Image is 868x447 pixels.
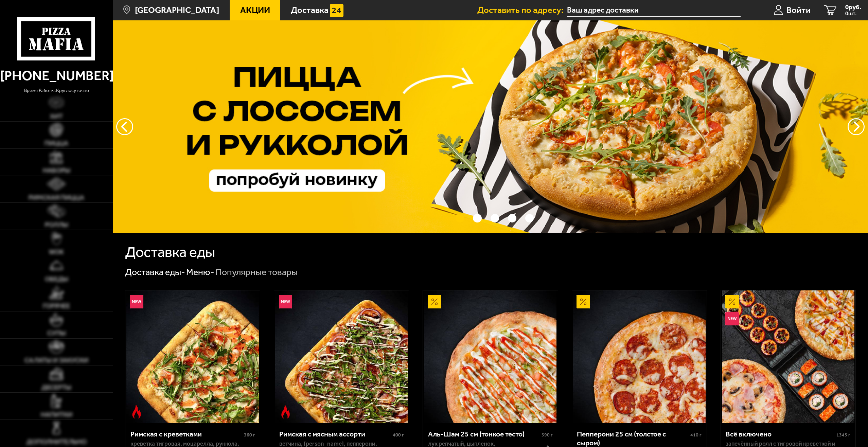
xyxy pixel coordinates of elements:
[722,290,854,423] img: Всё включено
[721,290,855,423] a: АкционныйНовинкаВсё включено
[130,430,242,439] div: Римская с креветками
[428,295,441,308] img: Акционный
[572,290,707,423] a: АкционныйПепперони 25 см (толстое с сыром)
[41,411,72,418] span: Напитки
[423,290,557,423] a: АкционныйАль-Шам 25 см (тонкое тесто)
[567,4,741,17] input: Ваш адрес доставки
[845,4,861,11] span: 0 руб.
[573,290,706,423] img: Пепперони 25 см (толстое с сыром)
[45,140,68,147] span: Пицца
[330,4,343,17] img: 15daf4d41897b9f0e9f617042186c801.svg
[130,295,143,308] img: Новинка
[525,214,534,223] button: точки переключения
[130,405,143,418] img: Острое блюдо
[215,266,298,278] div: Популярные товары
[125,267,185,278] a: Доставка еды-
[244,432,255,438] span: 360 г
[116,118,133,135] button: следующий
[275,290,408,423] img: Римская с мясным ассорти
[577,430,689,447] div: Пепперони 25 см (толстое с сыром)
[41,384,71,391] span: Десерты
[848,118,865,135] button: предыдущий
[456,214,464,223] button: точки переключения
[542,432,553,438] span: 390 г
[126,290,259,423] img: Римская с креветками
[186,267,214,278] a: Меню-
[725,295,739,308] img: Акционный
[508,214,517,223] button: точки переключения
[24,357,88,364] span: Салаты и закуски
[47,330,66,337] span: Супы
[135,6,219,15] span: [GEOGRAPHIC_DATA]
[424,290,557,423] img: Аль-Шам 25 см (тонкое тесто)
[279,295,293,308] img: Новинка
[125,245,215,260] h1: Доставка еды
[279,405,293,418] img: Острое блюдо
[577,295,590,308] img: Акционный
[725,312,739,325] img: Новинка
[45,276,68,283] span: Обеды
[43,167,70,174] span: Наборы
[845,11,861,16] span: 0 шт.
[125,290,260,423] a: НовинкаОстрое блюдоРимская с креветками
[726,430,835,439] div: Всё включено
[491,214,499,223] button: точки переключения
[291,6,329,15] span: Доставка
[49,249,64,255] span: WOK
[279,430,391,439] div: Римская с мясным ассорти
[786,6,811,15] span: Войти
[473,214,482,223] button: точки переключения
[477,6,567,15] span: Доставить по адресу:
[428,430,540,439] div: Аль-Шам 25 см (тонкое тесто)
[836,432,850,438] span: 1345 г
[43,303,70,309] span: Горячее
[690,432,702,438] span: 410 г
[29,194,84,201] span: Римская пицца
[26,439,87,445] span: Дополнительно
[50,113,63,120] span: Хит
[393,432,404,438] span: 400 г
[274,290,409,423] a: НовинкаОстрое блюдоРимская с мясным ассорти
[240,6,270,15] span: Акции
[45,221,68,228] span: Роллы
